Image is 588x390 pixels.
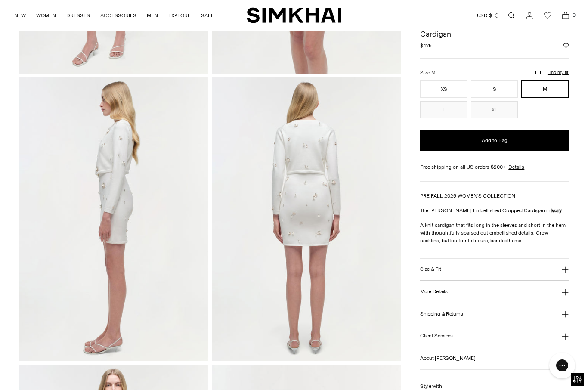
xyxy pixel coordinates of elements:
h6: Style with [420,384,569,389]
h3: More Details [420,289,447,294]
a: ACCESSORIES [100,6,136,25]
button: XS [420,80,467,98]
button: XL [471,101,518,118]
p: The [PERSON_NAME] Embellished Cropped Cardigan in [420,207,569,214]
a: DRESSES [66,6,90,25]
a: SALE [201,6,214,25]
strong: Ivory [551,207,562,214]
button: More Details [420,281,569,303]
span: Add to Bag [482,137,508,144]
a: SIMKHAI [247,7,341,24]
a: Go to the account page [521,7,538,24]
h1: [PERSON_NAME] Embellished Cropped Cardigan [420,22,569,38]
span: $475 [420,42,432,50]
button: Shipping & Returns [420,303,569,325]
img: Zadie Embellished Cropped Cardigan [212,77,401,361]
button: USD $ [477,6,500,25]
button: Add to Bag [420,130,569,151]
button: Add to Wishlist [563,43,569,48]
button: S [471,80,518,98]
span: 0 [570,11,578,19]
h3: Shipping & Returns [420,311,463,317]
a: Open search modal [503,7,520,24]
button: About [PERSON_NAME] [420,347,569,369]
img: Zadie Embellished Cropped Cardigan [19,77,208,361]
a: MEN [147,6,158,25]
a: WOMEN [36,6,56,25]
label: Size: [420,69,435,77]
span: M [431,70,435,76]
a: EXPLORE [168,6,191,25]
p: A knit cardigan that fits long in the sleeves and short in the hem with thoughtfully sparsed out ... [420,221,569,245]
iframe: Gorgias live chat messenger [545,350,579,381]
a: Open cart modal [557,7,574,24]
button: M [521,80,569,98]
button: Client Services [420,325,569,347]
h3: Size & Fit [420,266,441,272]
h3: Client Services [420,333,453,339]
h3: About [PERSON_NAME] [420,356,475,361]
button: Size & Fit [420,259,569,281]
div: Free shipping on all US orders $200+ [420,163,569,171]
a: PRE FALL 2025 WOMEN'S COLLECTION [420,193,515,199]
a: Wishlist [539,7,556,24]
a: Details [508,163,524,171]
button: L [420,101,467,118]
a: NEW [14,6,26,25]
